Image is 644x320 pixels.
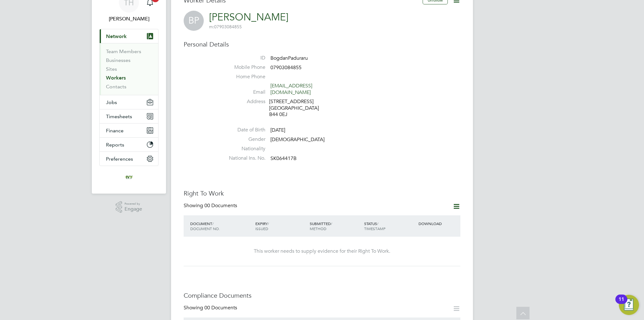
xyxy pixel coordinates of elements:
[184,40,460,48] h3: Personal Details
[184,11,204,31] span: BP
[269,98,329,118] div: [STREET_ADDRESS] [GEOGRAPHIC_DATA] B44 0EJ
[209,24,214,30] span: m:
[106,99,117,105] span: Jobs
[100,152,158,166] button: Preferences
[106,66,117,72] a: Sites
[221,55,265,61] label: ID
[204,305,237,311] span: 00 Documents
[106,156,133,162] span: Preferences
[364,226,386,231] span: TIMESTAMP
[184,291,460,300] h3: Compliance Documents
[417,218,460,229] div: DOWNLOAD
[270,127,285,133] span: [DATE]
[270,155,297,162] span: SK064417B
[363,218,417,234] div: STATUS
[212,221,214,226] span: /
[100,43,158,95] div: Network
[106,84,126,90] a: Contacts
[184,305,238,311] div: Showing
[99,15,158,23] span: Tom Harvey
[106,113,132,119] span: Timesheets
[125,201,142,207] span: Powered by
[377,221,378,226] span: /
[308,218,363,234] div: SUBMITTED
[255,226,268,231] span: ISSUED
[125,207,142,212] span: Engage
[310,226,326,231] span: METHOD
[116,201,142,213] a: Powered byEngage
[268,221,269,226] span: /
[204,202,237,209] span: 00 Documents
[190,248,454,255] div: This worker needs to supply evidence for their Right To Work.
[254,218,308,234] div: EXPIRY
[331,221,332,226] span: /
[100,109,158,123] button: Timesheets
[100,29,158,43] button: Network
[124,172,134,182] img: ivyresourcegroup-logo-retina.png
[270,136,325,143] span: [DEMOGRAPHIC_DATA]
[619,299,624,307] div: 11
[100,138,158,152] button: Reports
[270,83,312,96] a: [EMAIL_ADDRESS][DOMAIN_NAME]
[106,128,124,134] span: Finance
[184,202,238,209] div: Showing
[221,98,265,105] label: Address
[190,226,220,231] span: DOCUMENT NO.
[221,146,265,152] label: Nationality
[100,124,158,137] button: Finance
[99,172,158,182] a: Go to home page
[106,48,141,54] a: Team Members
[106,75,126,81] a: Workers
[100,95,158,109] button: Jobs
[184,189,460,197] h3: Right To Work
[270,64,302,71] span: 07903084855
[221,155,265,162] label: National Ins. No.
[106,33,127,39] span: Network
[270,55,308,61] span: BogdanPaduraru
[221,64,265,71] label: Mobile Phone
[619,295,639,315] button: Open Resource Center, 11 new notifications
[189,218,254,234] div: DOCUMENT
[209,24,242,30] span: 07903084855
[106,142,124,148] span: Reports
[221,74,265,80] label: Home Phone
[221,127,265,133] label: Date of Birth
[106,57,130,63] a: Businesses
[221,136,265,143] label: Gender
[221,89,265,96] label: Email
[209,11,288,23] a: [PERSON_NAME]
